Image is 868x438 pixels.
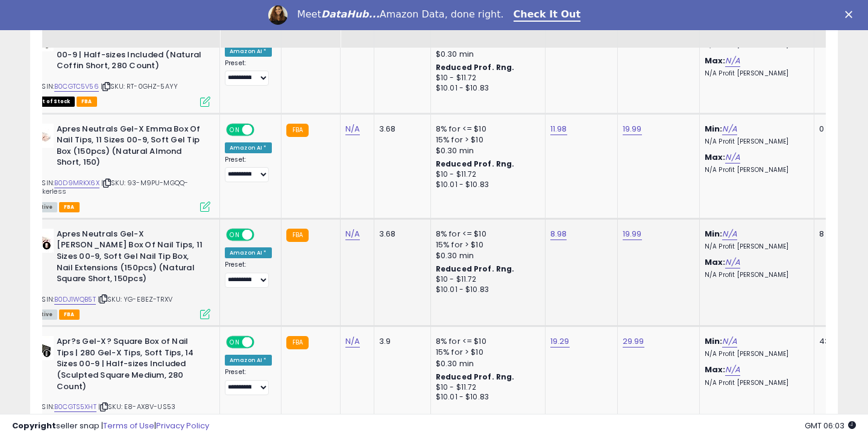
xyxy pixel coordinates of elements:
b: Apres Neutrals Gel-X Emma Box Of Nail Tips, 11 Sizes 00-9, Soft Gel Tip Box (150pcs) (Natural Alm... [57,124,203,171]
p: N/A Profit [PERSON_NAME] [705,166,805,174]
div: Amazon AI * [225,142,272,153]
a: N/A [725,151,740,163]
div: 3.9 [379,336,421,347]
div: $0.30 min [436,250,536,261]
b: Max: [705,256,726,268]
a: 19.99 [623,123,642,135]
div: 8% for <= $10 [436,336,536,347]
a: B0CGTS5XHT [54,402,96,412]
b: Max: [705,55,726,66]
b: Min: [705,335,723,347]
a: Terms of Use [103,420,154,431]
span: FBA [59,309,80,320]
span: All listings currently available for purchase on Amazon [30,202,57,212]
b: Max: [705,151,726,163]
b: Reduced Prof. Rng. [436,62,515,72]
i: DataHub... [321,8,380,20]
b: Apr?s Gel-X? Square Box of Nail Tips | 280 Gel-X Tips, Soft Tips, 14 Sizes 00-9 | Half-sizes Incl... [57,336,203,395]
div: $10.01 - $10.83 [436,83,536,94]
a: 11.98 [550,123,567,135]
a: Check It Out [514,8,581,22]
div: Amazon AI * [225,247,272,258]
span: | SKU: 93-M9PU-MGQQ-stickerless [30,178,188,196]
a: B0CGTC5V56 [54,81,99,92]
div: $10.01 - $10.83 [436,285,536,295]
div: Preset: [225,368,272,395]
div: Amazon AI * [225,355,272,366]
a: B0D9MRKX6X [54,178,99,188]
div: Preset: [225,59,272,86]
b: Min: [705,228,723,240]
span: | SKU: E8-AX8V-US53 [98,402,175,411]
a: N/A [345,123,360,135]
div: Preset: [225,156,272,183]
div: $10 - $11.72 [436,275,536,285]
div: $10.01 - $10.83 [436,392,536,402]
b: Reduced Prof. Rng. [436,159,515,169]
a: N/A [345,335,360,348]
div: Meet Amazon Data, done right. [297,8,504,21]
div: 15% for > $10 [436,240,536,250]
b: Reduced Prof. Rng. [436,372,515,382]
a: N/A [345,228,360,240]
span: | SKU: RT-0GHZ-5AYY [101,81,178,91]
b: Apres Neutrals Gel-X [PERSON_NAME] Box Of Nail Tips, 11 Sizes 00-9, Soft Gel Nail Tip Box, Nail E... [57,229,203,288]
div: $0.30 min [436,49,536,60]
b: Apres Gel-X Coffin Box of Nail Tips | 280 Gel-X Tips, Soft Tips, 14 Sizes 00-9 | Half-sizes Inclu... [57,27,203,75]
b: Reduced Prof. Rng. [436,264,515,274]
p: N/A Profit [PERSON_NAME] [705,271,805,279]
div: 3.68 [379,124,421,135]
img: Profile image for Georgie [268,5,288,25]
div: $10.01 - $10.83 [436,180,536,190]
div: $10 - $11.72 [436,170,536,180]
a: N/A [725,55,740,67]
div: 43 [819,336,857,347]
small: FBA [286,336,309,349]
div: 8% for <= $10 [436,124,536,135]
div: 0 [819,124,857,135]
span: OFF [253,124,272,135]
span: FBA [77,97,97,107]
a: N/A [722,228,737,240]
b: Max: [705,364,726,375]
div: Amazon AI * [225,46,272,57]
small: FBA [286,229,309,242]
a: 29.99 [623,335,644,348]
small: FBA [286,124,309,137]
span: | SKU: YG-E8EZ-TRXV [98,294,172,304]
a: N/A [725,256,740,268]
b: Min: [705,123,723,135]
div: $0.30 min [436,358,536,369]
p: N/A Profit [PERSON_NAME] [705,379,805,387]
a: 19.99 [623,228,642,240]
p: N/A Profit [PERSON_NAME] [705,69,805,78]
a: N/A [725,364,740,376]
span: ON [227,337,242,348]
p: N/A Profit [PERSON_NAME] [705,138,805,146]
span: All listings that are currently out of stock and unavailable for purchase on Amazon [30,97,75,107]
div: 3.68 [379,229,421,240]
span: OFF [253,337,272,348]
div: $10 - $11.72 [436,73,536,83]
a: 8.98 [550,228,567,240]
a: B0DJ1WQB5T [54,294,96,305]
div: 15% for > $10 [436,347,536,358]
div: 8 [819,229,857,240]
div: 8% for <= $10 [436,229,536,240]
a: Privacy Policy [156,420,209,431]
div: Preset: [225,261,272,288]
span: OFF [253,229,272,240]
div: 15% for > $10 [436,135,536,145]
div: $10 - $11.72 [436,382,536,393]
span: ON [227,124,242,135]
div: $0.30 min [436,145,536,156]
p: N/A Profit [PERSON_NAME] [705,243,805,251]
span: All listings currently available for purchase on Amazon [30,309,57,320]
p: N/A Profit [PERSON_NAME] [705,350,805,358]
a: N/A [722,335,737,348]
strong: Copyright [12,420,56,431]
div: seller snap | | [12,421,209,432]
span: 2025-09-11 06:03 GMT [805,420,856,431]
span: ON [227,229,242,240]
div: Close [845,11,857,18]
